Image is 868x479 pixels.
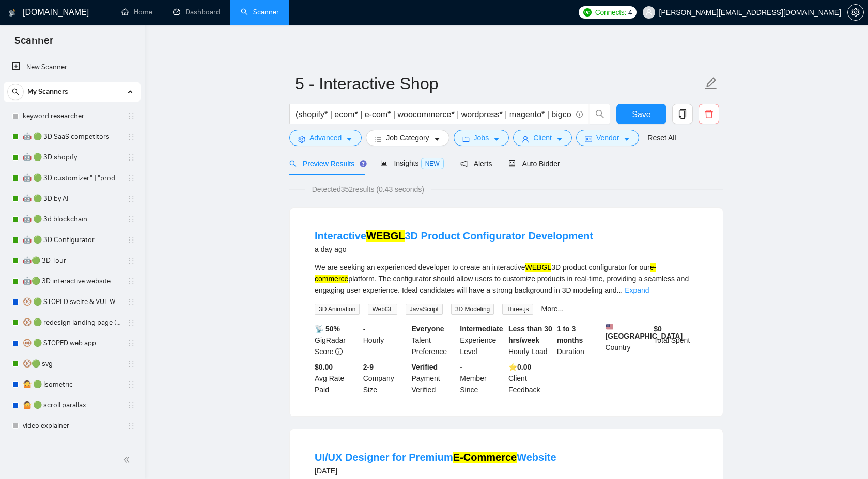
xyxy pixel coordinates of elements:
span: holder [127,339,135,347]
span: copy [673,109,692,119]
b: Intermediate [460,325,503,333]
span: delete [699,109,719,119]
mark: WEBGL [525,263,552,272]
a: New Scanner [12,57,132,77]
span: holder [127,277,135,285]
button: delete [699,104,719,124]
span: robot [508,160,516,167]
span: user [645,9,653,16]
a: Reset All [647,132,676,143]
a: 🤖 🟢 3D SaaS competitors [23,126,121,147]
span: double-left [123,455,133,465]
div: [DATE] [315,465,556,477]
div: Company Size [361,361,410,395]
img: 🇺🇸 [606,323,613,330]
span: Jobs [474,132,489,143]
a: 🤖 🟢 3D Configurator [23,230,121,250]
a: Expand [625,286,649,294]
span: holder [127,298,135,306]
input: Scanner name... [295,71,702,97]
span: search [590,109,610,119]
div: Talent Preference [410,323,458,357]
span: WebGL [368,304,397,315]
span: Preview Results [289,159,364,168]
a: 🤖 🟢 3D customizer" | "product customizer" [23,168,121,188]
span: ... [617,286,623,294]
span: 4 [628,7,632,18]
div: Client Feedback [506,361,555,395]
b: Verified [412,363,438,371]
a: 🛞 🟢 redesign landing page (animat*) | 3D [23,312,121,333]
a: 🤖 🟢 3D shopify [23,147,121,168]
a: 🤖 🟢 3d blockchain [23,209,121,230]
span: setting [298,135,305,143]
a: 🤖🟢 3D Tour [23,250,121,271]
span: Auto Bidder [508,159,560,168]
span: holder [127,174,135,182]
span: holder [127,422,135,430]
span: 3D Animation [315,304,360,315]
button: search [590,104,610,124]
span: Scanner [6,33,61,55]
span: search [289,160,297,167]
span: Job Category [386,132,429,143]
span: holder [127,380,135,389]
a: dashboardDashboard [173,8,220,17]
span: holder [127,195,135,203]
a: 🤷 🟢 Isometric [23,374,121,395]
li: New Scanner [4,57,141,77]
b: [GEOGRAPHIC_DATA] [606,323,683,340]
div: Avg Rate Paid [313,361,361,395]
button: folderJobscaret-down [454,130,509,146]
span: holder [127,236,135,244]
span: holder [127,215,135,223]
b: - [460,363,462,371]
a: homeHome [121,8,152,17]
a: 🤷 🟢 scroll parallax [23,395,121,416]
span: caret-down [556,135,563,143]
a: 🛞 🟢 STOPED svelte & VUE Web apps PRICE++ [23,292,121,312]
input: Search Freelance Jobs... [296,108,571,121]
button: settingAdvancedcaret-down [289,130,362,146]
b: ⭐️ 0.00 [508,363,531,371]
span: Detected 352 results (0.43 seconds) [305,184,431,195]
a: InteractiveWEBGL3D Product Configurator Development [315,230,593,242]
div: Hourly Load [506,323,555,357]
mark: WEBGL [366,230,405,242]
a: searchScanner [241,8,279,17]
div: Member Since [458,361,506,395]
button: setting [847,4,864,21]
span: Three.js [502,304,533,315]
b: 2-9 [363,363,374,371]
span: info-circle [576,111,583,118]
span: Advanced [309,132,342,143]
div: Total Spent [652,323,700,357]
a: More... [541,305,564,313]
div: Country [603,323,652,357]
span: caret-down [493,135,500,143]
a: 🤖 🟢 3D by AI [23,188,121,209]
span: holder [127,112,135,120]
span: Vendor [596,132,619,143]
a: Cypress | QA | testi [23,436,121,457]
a: keyword researcher [23,106,121,126]
b: 1 to 3 months [557,325,583,344]
mark: E-Commerce [453,452,517,463]
img: upwork-logo.png [583,8,592,17]
img: logo [9,5,16,21]
button: idcardVendorcaret-down [576,130,639,146]
span: caret-down [433,135,441,143]
div: GigRadar Score [313,323,361,357]
span: caret-down [623,135,630,143]
span: holder [127,318,135,327]
span: Insights [380,159,443,167]
span: bars [375,135,382,143]
div: Tooltip anchor [359,159,368,168]
a: UI/UX Designer for PremiumE-CommerceWebsite [315,452,556,463]
span: holder [127,133,135,141]
b: 📡 50% [315,325,340,333]
b: Less than 30 hrs/week [508,325,552,344]
span: Alerts [460,159,492,168]
b: $ 0 [654,325,662,333]
span: JavaScript [406,304,443,315]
